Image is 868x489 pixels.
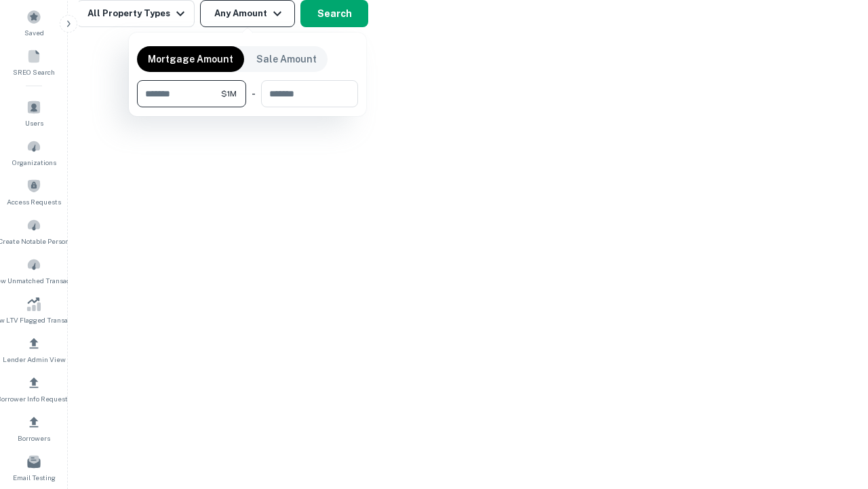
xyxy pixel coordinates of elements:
[800,380,868,446] iframe: Chat Widget
[148,52,233,67] p: Mortgage Amount
[221,88,237,100] span: $1M
[252,80,256,107] div: -
[256,52,317,67] p: Sale Amount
